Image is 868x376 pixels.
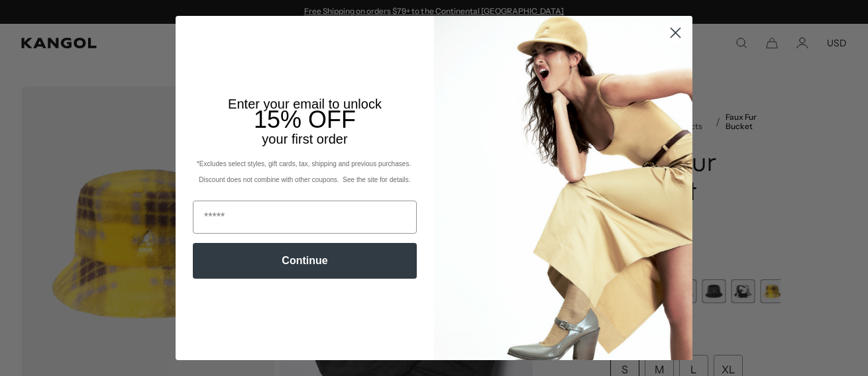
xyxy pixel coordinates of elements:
span: your first order [262,132,347,146]
button: Close dialog [664,21,687,44]
span: Enter your email to unlock [228,97,382,111]
button: Continue [193,243,417,279]
input: Email [193,201,417,234]
span: 15% OFF [254,106,356,133]
img: 93be19ad-e773-4382-80b9-c9d740c9197f.jpeg [434,16,692,360]
span: *Excludes select styles, gift cards, tax, shipping and previous purchases. Discount does not comb... [197,160,413,183]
